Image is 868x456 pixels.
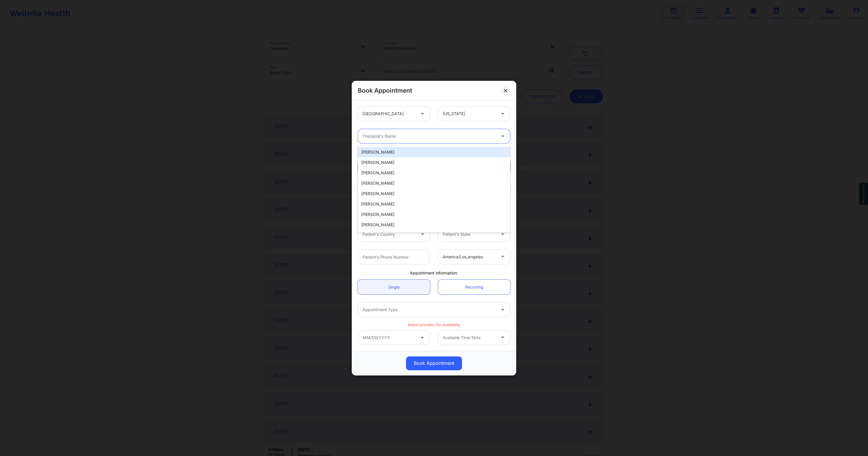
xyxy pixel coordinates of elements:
[438,280,510,294] a: Recurring
[354,270,514,276] div: Appointment information:
[358,209,510,220] div: [PERSON_NAME]
[358,87,412,94] h2: Book Appointment
[358,330,430,345] input: MM/DD/YYYY
[358,199,510,209] div: [PERSON_NAME]
[358,322,510,328] p: Select provider for availability
[358,147,510,157] div: [PERSON_NAME]
[358,168,510,178] div: [PERSON_NAME]
[358,249,430,264] input: Patient's Phone Number
[362,106,416,121] div: [GEOGRAPHIC_DATA]
[358,280,430,294] a: Single
[358,157,510,168] div: [PERSON_NAME]
[358,178,510,188] div: [PERSON_NAME]
[358,220,510,230] div: [PERSON_NAME]
[443,249,496,264] div: america/los_angeles
[358,188,510,199] div: [PERSON_NAME]
[406,356,462,370] button: Book Appointment
[443,106,496,121] div: [US_STATE]
[358,230,510,240] div: [PERSON_NAME]
[354,149,514,155] div: Client information:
